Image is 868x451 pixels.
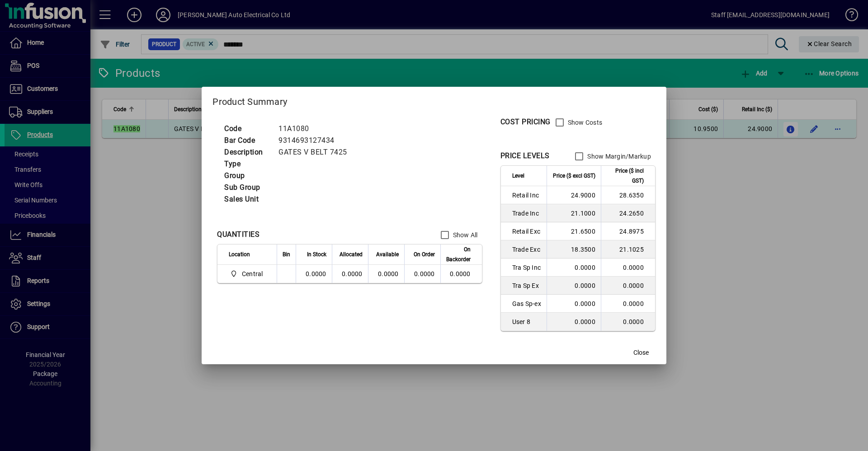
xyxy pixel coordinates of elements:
[220,135,274,146] td: Bar Code
[601,240,655,258] td: 21.1025
[627,344,656,361] button: Close
[368,265,404,283] td: 0.0000
[296,265,332,283] td: 0.0000
[547,204,601,222] td: 21.1000
[547,258,601,277] td: 0.0000
[547,295,601,313] td: 0.0000
[440,265,482,283] td: 0.0000
[220,158,274,170] td: Type
[274,135,358,146] td: 9314693127434
[512,281,541,290] span: Tra Sp Ex
[414,249,435,259] span: On Order
[220,182,274,193] td: Sub Group
[242,269,263,278] span: Central
[553,171,595,181] span: Price ($ excl GST)
[633,348,649,357] span: Close
[274,123,358,135] td: 11A1080
[512,227,541,236] span: Retail Exc
[601,295,655,313] td: 0.0000
[220,146,274,158] td: Description
[220,123,274,135] td: Code
[500,150,550,161] div: PRICE LEVELS
[512,317,541,326] span: User 8
[547,222,601,240] td: 21.6500
[512,209,541,218] span: Trade Inc
[547,277,601,295] td: 0.0000
[566,118,603,127] label: Show Costs
[601,204,655,222] td: 24.2650
[601,313,655,331] td: 0.0000
[451,230,478,240] label: Show All
[547,240,601,258] td: 18.3500
[512,299,541,308] span: Gas Sp-ex
[512,171,524,181] span: Level
[446,244,471,264] span: On Backorder
[202,87,666,113] h2: Product Summary
[601,277,655,295] td: 0.0000
[220,170,274,182] td: Group
[307,249,326,259] span: In Stock
[607,166,644,186] span: Price ($ incl GST)
[414,270,435,277] span: 0.0000
[229,268,266,279] span: Central
[601,222,655,240] td: 24.8975
[512,263,541,272] span: Tra Sp Inc
[601,186,655,204] td: 28.6350
[601,258,655,277] td: 0.0000
[585,152,651,161] label: Show Margin/Markup
[512,191,541,200] span: Retail Inc
[512,245,541,254] span: Trade Exc
[500,117,551,127] div: COST PRICING
[283,249,290,259] span: Bin
[340,249,363,259] span: Allocated
[274,146,358,158] td: GATES V BELT 7425
[220,193,274,205] td: Sales Unit
[217,229,259,240] div: QUANTITIES
[376,249,399,259] span: Available
[332,265,368,283] td: 0.0000
[547,313,601,331] td: 0.0000
[229,249,250,259] span: Location
[547,186,601,204] td: 24.9000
